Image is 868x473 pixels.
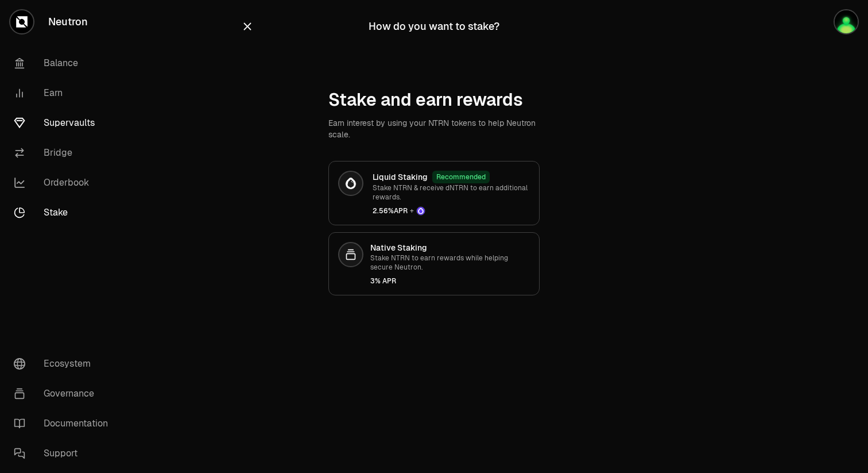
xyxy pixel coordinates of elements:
[5,409,124,439] a: Documentation
[373,171,428,183] h3: Liquid Staking
[373,183,530,202] p: Stake NTRN & receive dNTRN to earn additional rewards.
[5,108,124,138] a: Supervaults
[373,206,530,216] span: 2.56% APR
[5,78,124,108] a: Earn
[5,349,124,379] a: Ecosystem
[328,90,523,110] h2: Stake and earn rewards
[369,18,499,34] div: How do you want to stake?
[328,232,540,295] a: Native StakingStake NTRN to earn rewards while helping secure Neutron.3% APR
[5,138,124,168] a: Bridge
[370,276,530,286] div: 3% APR
[432,171,490,183] div: Recommended
[5,198,124,228] a: Stake
[5,168,124,198] a: Orderbook
[5,379,124,409] a: Governance
[370,253,530,272] p: Stake NTRN to earn rewards while helping secure Neutron.
[410,206,414,216] span: +
[5,439,124,468] a: Support
[5,48,124,78] a: Balance
[835,10,858,33] img: Alex
[370,242,530,253] h3: Native Staking
[328,161,540,225] a: Liquid StakingRecommendedStake NTRN & receive dNTRN to earn additional rewards.2.56%APR+
[328,117,540,140] p: Earn interest by using your NTRN tokens to help Neutron scale.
